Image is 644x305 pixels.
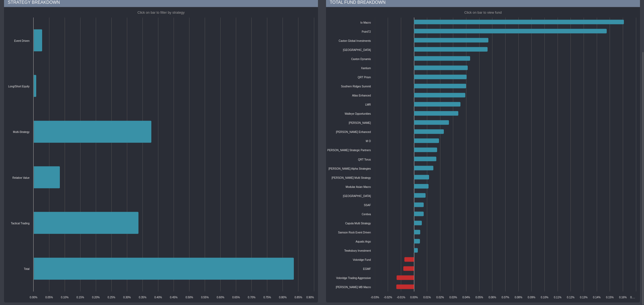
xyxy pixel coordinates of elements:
text: 0.75% [264,296,271,299]
text: Voloridge Trading Aggressive [336,277,371,280]
text: 0.00% [410,296,418,299]
text: 0.20% [92,296,100,299]
text: 0.11% [554,296,561,299]
text: 0.70% [248,296,255,299]
text: Click on bar to filter by strategy [137,10,185,14]
text: 0.30% [123,296,131,299]
text: [PERSON_NAME] Multi Strategy [332,176,371,179]
text: 0.55% [201,296,208,299]
text: 0.90% [306,296,314,299]
text: 0.45% [170,296,177,299]
text: QRT Torus [358,158,371,161]
text: Tewksbury Investment [344,249,371,252]
text: EGMF [363,267,371,270]
text: 0.01% [423,296,431,299]
text: 0.80% [279,296,287,299]
text: 0.00% [30,296,37,299]
text: [GEOGRAPHIC_DATA] [343,49,371,51]
text: 0.… [630,296,635,299]
text: Multi-Strategy [13,131,30,133]
text: [PERSON_NAME] [349,121,371,124]
text: Voloridge Fund [353,258,371,261]
text: Aquatic Argo [356,240,371,243]
text: [PERSON_NAME] Enhanced [336,131,371,133]
text: -0.03% [371,296,379,299]
text: Modular Asian Macro [346,185,371,188]
text: 0.10% [61,296,68,299]
text: 0.13% [580,296,587,299]
text: Walleye Opportunities [345,112,371,115]
text: 0.04% [462,296,470,299]
text: 0.05% [475,296,483,299]
text: [PERSON_NAME] Strategic Partners [327,149,371,152]
text: Io Macro [360,21,371,24]
text: 0.65% [232,296,240,299]
text: Caxton Global Investments [339,39,371,42]
text: 0.08% [515,296,522,299]
text: -0.02% [384,296,392,299]
text: Point72 [362,30,371,33]
text: Total [24,267,30,270]
text: 0.05% [45,296,53,299]
text: Click on bar to view fund [464,10,502,14]
text: M O [366,140,371,143]
text: 0.85% [295,296,302,299]
text: Centiva [362,213,371,216]
text: 0.60% [217,296,224,299]
text: Xantium [361,67,371,70]
text: 0.35% [139,296,146,299]
text: Southern Ridges Summit [341,85,371,88]
text: Long/Short Equity [8,85,30,88]
text: [PERSON_NAME] Alpha Strategies [328,167,371,170]
text: 0.02% [436,296,444,299]
text: LMR [365,103,371,106]
text: Relative Value [12,176,30,179]
text: 0.12% [567,296,575,299]
text: Capula Multi Strategy [345,222,371,225]
text: 0.40% [154,296,162,299]
text: 0.50% [185,296,193,299]
text: [GEOGRAPHIC_DATA] [343,195,371,198]
text: Samson Rock Event Driven [338,231,371,234]
text: 0.14% [593,296,601,299]
text: QRT Prism [358,76,371,79]
text: Event Driven [14,39,30,42]
text: Atlas Enhanced [352,94,371,97]
text: Caxton Dynamis [351,58,371,61]
text: SSAF [364,204,371,207]
text: 0.09% [528,296,535,299]
text: 0.15% [606,296,614,299]
text: Tactical Trading [11,222,30,225]
text: [PERSON_NAME] MB Macro [336,286,371,289]
text: 0.15% [76,296,84,299]
text: 0.25% [108,296,115,299]
text: 0.03% [449,296,457,299]
text: 0.10% [541,296,548,299]
text: -0.01% [397,296,405,299]
text: 0.16% [619,296,627,299]
text: 0.06% [489,296,496,299]
text: 0.07% [502,296,509,299]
